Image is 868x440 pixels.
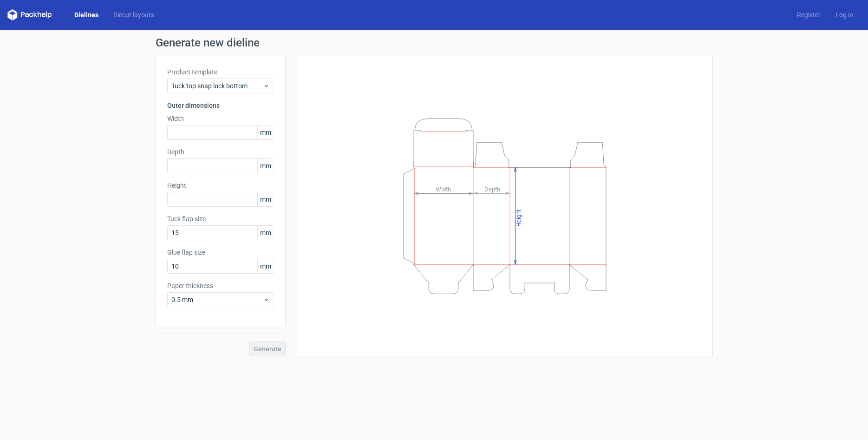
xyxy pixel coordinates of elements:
a: Register [790,10,828,20]
span: Tuck top snap lock bottom [171,81,263,91]
label: Tuck flap size [167,214,274,223]
label: Depth [167,147,274,157]
h1: Generate new dieline [156,37,713,48]
a: Dielines [67,10,106,20]
span: mm [257,125,274,139]
span: mm [257,259,274,273]
label: Paper thickness [167,281,274,290]
label: Width [167,114,274,123]
h3: Outer dimensions [167,101,274,110]
tspan: Height [515,209,522,226]
span: mm [257,192,274,206]
tspan: Width [435,185,450,192]
label: Height [167,181,274,190]
span: mm [257,159,274,173]
span: mm [257,226,274,240]
a: Log in [828,10,861,20]
label: Glue flap size [167,248,274,257]
label: Product template [167,67,274,77]
span: 0.5 mm [171,295,263,304]
tspan: Depth [484,185,500,192]
a: Diecut layouts [106,10,162,20]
